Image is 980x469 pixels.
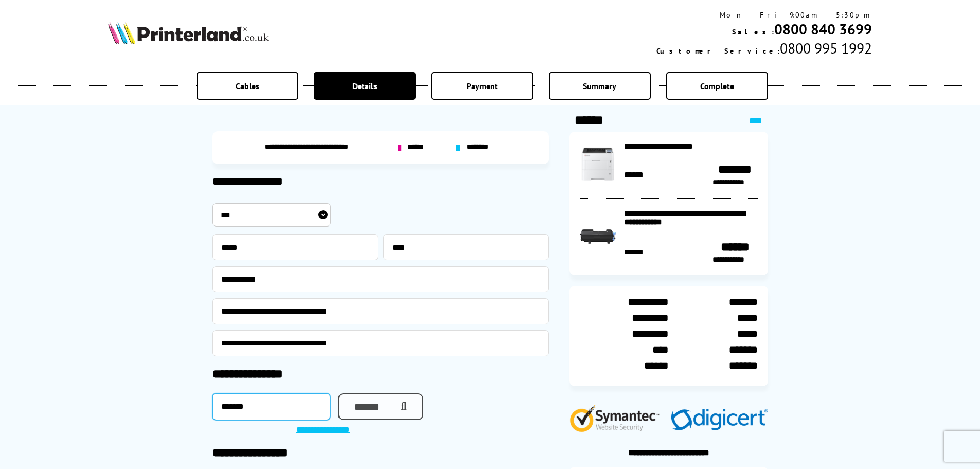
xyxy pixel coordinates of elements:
div: Mon - Fri 9:00am - 5:30pm [656,10,872,20]
span: Summary [583,81,616,91]
span: Customer Service: [656,46,780,56]
span: Cables [236,81,259,91]
span: Details [352,81,377,91]
span: Complete [700,81,734,91]
span: Sales: [732,27,774,37]
a: 0800 840 3699 [774,20,872,39]
span: 0800 995 1992 [780,39,872,58]
img: Printerland Logo [108,22,269,44]
span: Payment [467,81,498,91]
